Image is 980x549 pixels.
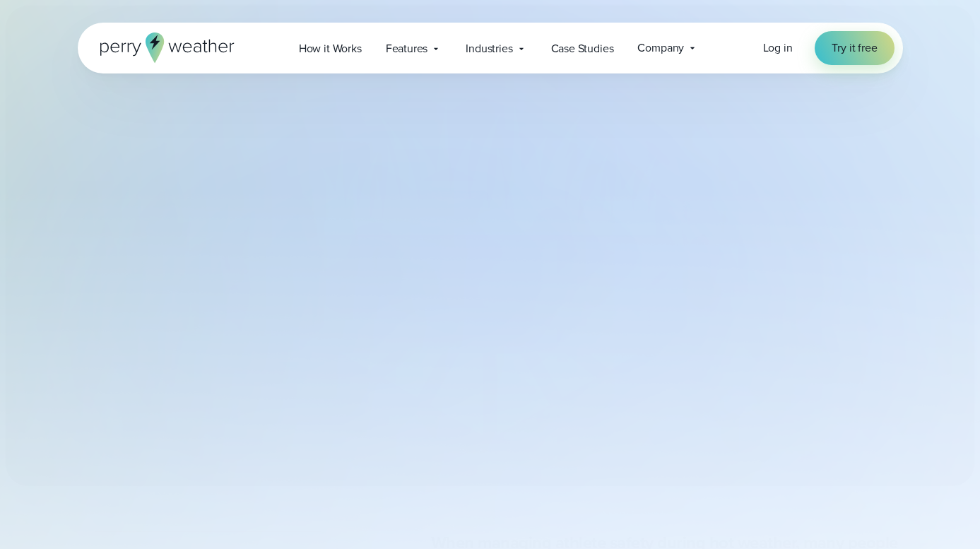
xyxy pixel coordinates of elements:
[539,34,626,63] a: Case Studies
[637,40,684,57] span: Company
[815,31,894,65] a: Try it free
[763,40,793,56] span: Log in
[386,40,428,57] span: Features
[763,40,793,57] a: Log in
[287,34,374,63] a: How it Works
[299,40,362,57] span: How it Works
[466,40,512,57] span: Industries
[551,40,614,57] span: Case Studies
[832,40,877,57] span: Try it free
